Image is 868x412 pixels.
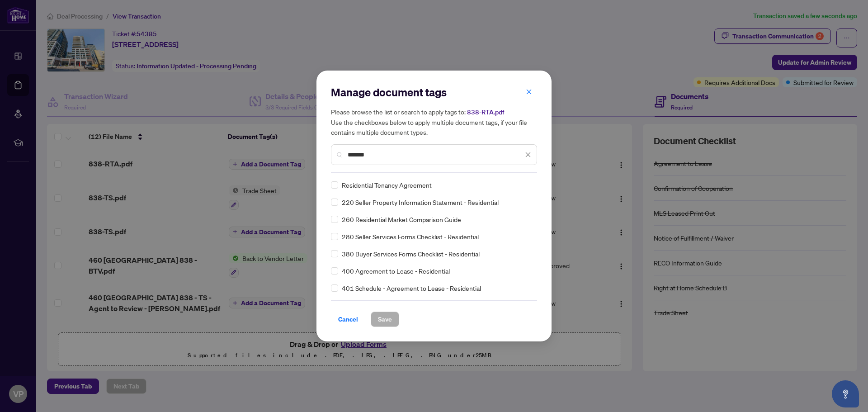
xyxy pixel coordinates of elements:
span: close [526,89,532,95]
span: 260 Residential Market Comparison Guide [342,214,461,224]
h2: Manage document tags [331,85,537,99]
span: Cancel [338,312,358,327]
h5: Please browse the list or search to apply tags to: Use the checkboxes below to apply multiple doc... [331,107,537,137]
button: Open asap [832,380,859,407]
span: close [525,152,531,158]
span: 400 Agreement to Lease - Residential [342,266,450,276]
span: 380 Buyer Services Forms Checklist - Residential [342,249,480,259]
span: 401 Schedule - Agreement to Lease - Residential [342,283,481,293]
button: Cancel [331,312,365,327]
span: Residential Tenancy Agreement [342,180,432,190]
button: Save [371,312,399,327]
span: 220 Seller Property Information Statement - Residential [342,197,499,207]
span: 280 Seller Services Forms Checklist - Residential [342,232,479,242]
span: 838-RTA.pdf [467,108,504,116]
